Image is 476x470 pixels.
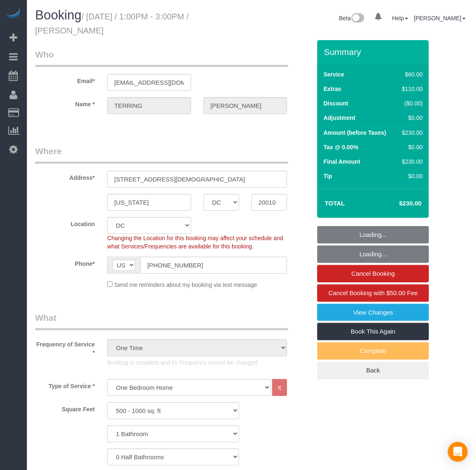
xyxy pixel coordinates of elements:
[29,379,101,390] label: Type of Service *
[323,143,358,151] label: Tax @ 0.00%
[323,129,386,137] label: Amount (before Taxes)
[399,114,423,122] div: $0.00
[29,97,101,108] label: Name *
[35,145,288,164] legend: Where
[251,194,287,211] input: Zip Code*
[399,70,423,79] div: $60.00
[339,15,365,21] a: Beta
[35,8,81,22] span: Booking
[323,157,360,166] label: Final Amount
[323,85,341,93] label: Extras
[5,8,22,20] img: Automaid Logo
[324,47,425,57] h3: Summary
[29,402,101,413] label: Square Feet
[317,265,429,282] a: Cancel Booking
[203,97,287,114] input: Last Name*
[325,200,345,207] strong: Total
[114,282,257,288] span: Send me reminders about my booking via text message
[29,337,101,357] label: Frequency of Service *
[392,15,408,21] a: Help
[317,362,429,379] a: Back
[351,13,364,24] img: New interface
[323,99,348,107] label: Discount
[328,289,418,296] span: Cancel Booking with $50.00 Fee
[414,15,466,21] a: [PERSON_NAME]
[399,172,423,180] div: $0.00
[35,48,288,67] legend: Who
[323,114,355,122] label: Adjustment
[323,70,344,79] label: Service
[399,99,423,107] div: ($0.00)
[399,143,423,151] div: $0.00
[107,97,191,114] input: First Name*
[29,257,101,268] label: Phone*
[35,12,189,35] small: / [DATE] / 1:00PM - 3:00PM / [PERSON_NAME]
[29,74,101,85] label: Email*
[107,74,191,91] input: Email*
[35,312,288,330] legend: What
[374,200,421,207] h4: $230.00
[399,129,423,137] div: $230.00
[107,194,191,211] input: City*
[107,235,283,250] span: Changing the Location for this booking may affect your schedule and what Services/Frequencies are...
[448,442,468,462] div: Open Intercom Messenger
[107,358,287,367] p: Booking is complete and its Frequency cannot be changed
[29,171,101,182] label: Address*
[323,172,332,180] label: Tip
[317,304,429,321] a: View Changes
[29,217,101,228] label: Location
[317,284,429,302] a: Cancel Booking with $50.00 Fee
[140,257,287,274] input: Phone*
[317,323,429,340] a: Book This Again
[399,85,423,93] div: $110.00
[399,157,423,166] div: $230.00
